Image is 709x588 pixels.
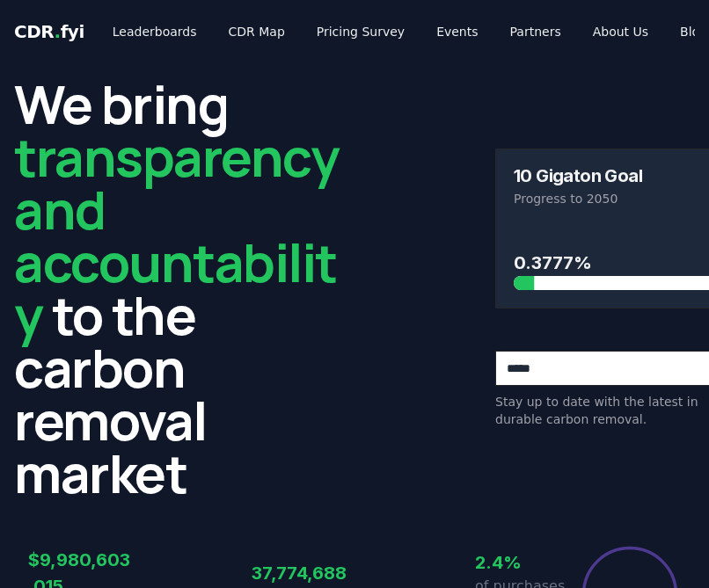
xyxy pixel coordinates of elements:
span: . [55,21,61,42]
h3: 10 Gigaton Goal [514,167,642,185]
a: Events [422,16,492,47]
a: Partners [496,16,575,47]
a: About Us [579,16,662,47]
h3: 37,774,688 [252,560,354,586]
a: CDR.fyi [14,19,84,44]
h3: 2.4% [475,549,578,576]
a: CDR Map [215,16,299,47]
a: Pricing Survey [303,16,419,47]
span: transparency and accountability [14,120,339,351]
a: Leaderboards [99,16,211,47]
h2: We bring to the carbon removal market [14,77,354,499]
span: CDR fyi [14,21,84,42]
